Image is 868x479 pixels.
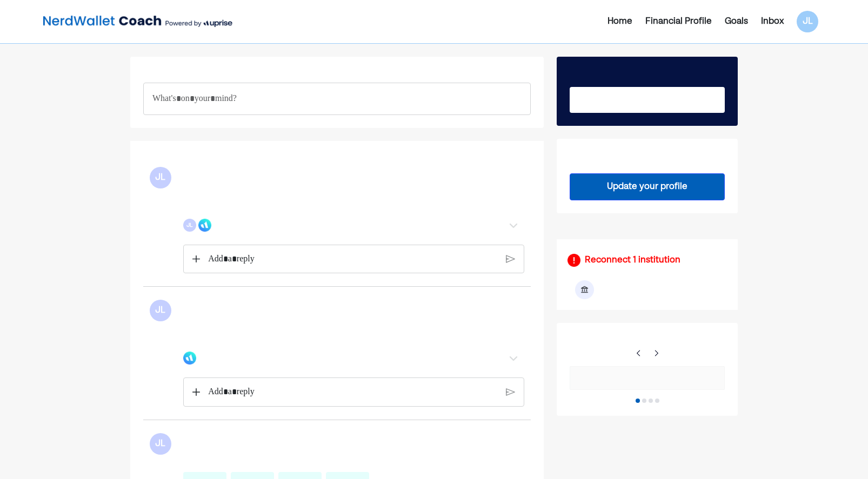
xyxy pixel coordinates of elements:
div: Rich Text Editor. Editing area: main [203,245,504,273]
div: Inbox [761,15,784,28]
div: JL [150,300,171,321]
div: Goals [725,15,748,28]
img: right-arrow [635,349,643,357]
div: Reconnect 1 institution [585,254,680,267]
div: Financial Profile [645,15,712,28]
div: Home [607,15,632,28]
img: right-arrow [652,349,660,357]
div: Rich Text Editor. Editing area: main [203,378,504,406]
div: JL [150,433,171,455]
div: JL [183,219,196,232]
div: Rich Text Editor. Editing area: main [143,83,531,115]
div: JL [150,167,171,188]
button: Update your profile [570,173,725,200]
div: JL [797,11,818,32]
